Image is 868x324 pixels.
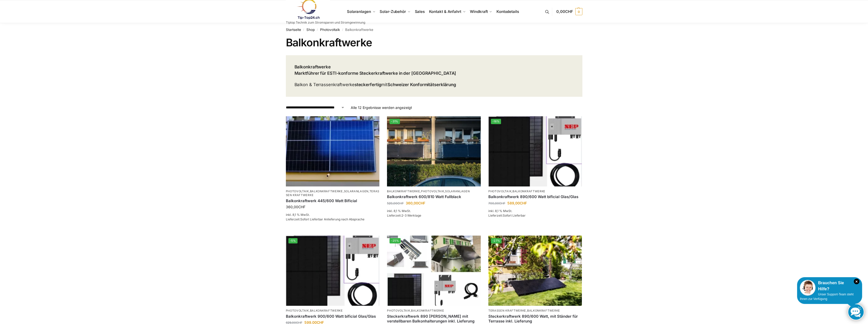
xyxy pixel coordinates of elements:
[387,116,481,186] a: -31%2 Balkonkraftwerke
[351,105,412,110] p: Alle 12 Ergebnisse werden angezeigt
[800,293,854,301] span: Unser Support-Team steht Ihnen zur Verfügung
[387,309,410,312] a: Photovoltaik
[556,9,573,14] span: 0,00
[286,314,380,319] a: Balkonkraftwerk 900/600 Watt bificial Glas/Glas
[301,28,306,32] span: /
[286,116,380,186] img: Solaranlage für den kleinen Balkon
[512,189,545,193] a: Balkonkraftwerke
[378,0,413,23] a: Solar-Zubehör
[488,116,582,186] a: -16%Bificiales Hochleistungsmodul
[401,214,421,217] span: 2-3 Werktage
[298,205,305,209] span: CHF
[488,236,582,306] a: -27%Steckerkraftwerk 890/600 Watt, mit Ständer für Terrasse inkl. Lieferung
[286,21,365,24] p: Tiptop Technik zum Stromsparen und Stromgewinnung
[800,280,816,296] img: Customer service
[294,71,456,76] strong: Marktführer für ESTI-konforme Steckerkraftwerke in der [GEOGRAPHIC_DATA]
[397,201,404,205] span: CHF
[488,194,582,199] a: Balkonkraftwerk 890/600 Watt bificial Glas/Glas
[387,189,481,193] p: , ,
[488,314,582,324] a: Steckerkraftwerk 890/600 Watt, mit Ständer für Terrasse inkl. Lieferung
[286,23,582,36] nav: Breadcrumb
[387,236,481,306] img: 860 Watt Komplett mit Balkonhalterung
[556,4,582,19] a: 0,00CHF 0
[286,309,309,312] a: Photovoltaik
[286,189,380,197] p: , , ,
[411,309,444,312] a: Balkonkraftwerke
[387,214,421,217] span: Lieferzeit:
[294,82,456,88] p: Balkon & Terrassenkraftwerke mit
[387,314,481,324] a: Steckerkraftwerk 890 Watt mit verstellbaren Balkonhalterungen inkl. Lieferung
[286,198,380,203] a: Balkonkraftwerk 445/600 Watt Bificial
[507,201,527,205] bdi: 589,00
[429,9,461,14] span: Kontakt & Anfahrt
[854,279,859,284] i: Schließen
[286,189,380,197] a: Terassen Kraftwerke
[286,36,582,49] h1: Balkonkraftwerke
[406,201,425,205] bdi: 360,00
[300,217,364,221] span: Sofort Lieferbar Anlieferung nach Absprache
[427,0,468,23] a: Kontakt & Anfahrt
[496,9,519,14] span: Kontodetails
[320,28,340,32] a: Photovoltaik
[488,209,582,213] p: inkl. 8,1 % MwSt.
[488,236,582,306] img: Steckerkraftwerk 890/600 Watt, mit Ständer für Terrasse inkl. Lieferung
[488,309,526,312] a: Terassen Kraftwerke
[800,280,859,292] div: Brauchen Sie Hilfe?
[286,105,345,110] select: Shop-Reihenfolge
[499,201,505,205] span: CHF
[286,217,364,221] span: Lieferzeit:
[286,309,380,313] p: ,
[286,189,309,193] a: Photovoltaik
[527,309,560,312] a: Balkonkraftwerke
[387,309,481,313] p: ,
[415,9,425,14] span: Sales
[306,28,315,32] a: Shop
[344,189,368,193] a: Solaranlagen
[387,201,404,205] bdi: 520,00
[488,116,582,186] img: Bificiales Hochleistungsmodul
[503,214,526,217] span: Sofort Lieferbar
[347,9,371,14] span: Solaranlagen
[286,205,305,209] bdi: 360,00
[294,64,331,69] strong: Balkonkraftwerke
[565,9,573,14] span: CHF
[520,201,527,205] span: CHF
[286,28,301,32] a: Startseite
[286,236,380,306] img: Bificiales Hochleistungsmodul
[310,309,343,312] a: Balkonkraftwerke
[445,189,470,193] a: Solaranlagen
[355,82,381,87] strong: steckerfertig
[340,28,345,32] span: /
[421,189,444,193] a: Photovoltaik
[387,189,420,193] a: Balkonkraftwerke
[488,189,511,193] a: Photovoltaik
[387,236,481,306] a: -25%860 Watt Komplett mit Balkonhalterung
[286,236,380,306] a: -5%Bificiales Hochleistungsmodul
[387,82,456,87] strong: Schweizer Konformitätserklärung
[413,0,427,23] a: Sales
[488,309,582,313] p: ,
[315,28,320,32] span: /
[380,9,406,14] span: Solar-Zubehör
[488,214,526,217] span: Lieferzeit:
[575,8,582,15] span: 0
[310,189,343,193] a: Balkonkraftwerke
[470,9,488,14] span: Windkraft
[418,201,425,205] span: CHF
[286,213,380,217] p: inkl. 8,1 % MwSt.
[387,194,481,199] a: Balkonkraftwerk 600/810 Watt Fullblack
[488,201,505,205] bdi: 700,00
[387,116,481,186] img: 2 Balkonkraftwerke
[494,0,521,23] a: Kontodetails
[468,0,494,23] a: Windkraft
[387,209,481,213] p: inkl. 8,1 % MwSt.
[488,189,582,193] p: ,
